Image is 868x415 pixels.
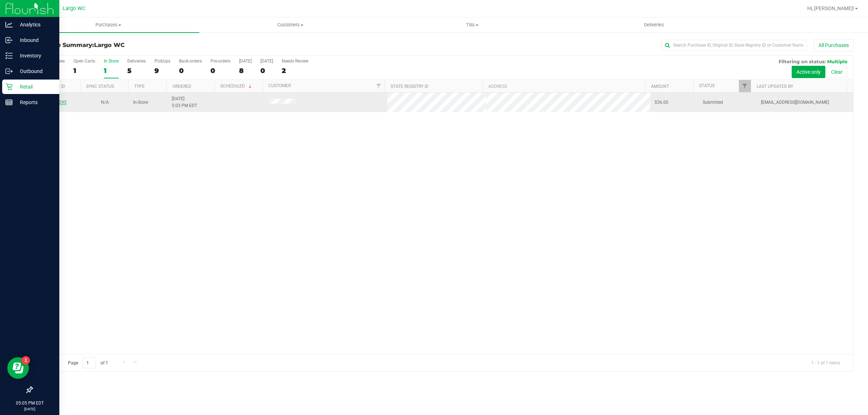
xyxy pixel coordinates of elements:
div: 8 [239,67,252,75]
input: 1 [83,357,96,368]
inline-svg: Inventory [5,52,13,59]
span: Page of 1 [62,357,114,368]
a: Deliveries [563,17,745,33]
inline-svg: Retail [5,83,13,90]
a: Purchases [17,17,199,33]
div: 2 [282,67,309,75]
span: 1 - 1 of 1 items [805,357,846,368]
div: PickUps [154,59,170,64]
iframe: Resource center [7,357,29,379]
span: Largo WC [63,5,85,12]
div: 5 [127,67,146,75]
p: Retail [13,82,56,91]
inline-svg: Reports [5,99,13,106]
span: Tills [382,22,563,28]
div: 0 [179,67,202,75]
div: In Store [104,59,119,64]
a: Tills [381,17,563,33]
p: 05:05 PM EDT [3,400,56,406]
inline-svg: Outbound [5,68,13,75]
span: Customers [200,22,381,28]
a: Type [134,84,145,89]
span: Filtering on status: [779,59,826,64]
div: Needs Review [282,59,309,64]
span: Submitted [703,99,723,106]
a: Scheduled [220,84,253,89]
p: Analytics [13,20,56,29]
p: [DATE] [3,406,56,412]
div: [DATE] [260,59,273,64]
span: Hi, [PERSON_NAME]! [807,5,854,11]
p: Reports [13,98,56,107]
p: Inventory [13,51,56,60]
button: N/A [101,99,109,106]
span: [EMAIL_ADDRESS][DOMAIN_NAME] [761,99,829,106]
a: Sync Status [86,84,114,89]
h3: Purchase Summary: [32,42,306,48]
inline-svg: Analytics [5,21,13,28]
div: 1 [104,67,119,75]
th: Address [482,80,645,93]
div: Pre-orders [210,59,230,64]
a: Customers [199,17,381,33]
a: Amount [651,84,669,89]
span: [DATE] 5:03 PM EDT [172,95,197,109]
inline-svg: Inbound [5,37,13,44]
a: 12000295 [46,100,67,105]
a: State Registry ID [391,84,429,89]
a: Filter [373,80,384,92]
button: All Purchases [814,39,854,51]
button: Clear [826,66,847,78]
div: 9 [154,67,170,75]
span: Purchases [17,22,199,28]
div: Deliveries [127,59,146,64]
span: Multiple [827,59,847,64]
a: Status [699,83,715,88]
a: Last Updated By [757,84,793,89]
iframe: Resource center unread badge [21,356,30,365]
span: Deliveries [634,22,674,28]
span: $36.00 [655,99,668,106]
span: Largo WC [94,42,125,48]
span: Not Applicable [101,100,109,105]
div: [DATE] [239,59,252,64]
input: Search Purchase ID, Original ID, State Registry ID or Customer Name... [662,40,807,51]
span: In-Store [133,99,148,106]
button: Active only [792,66,825,78]
a: Filter [739,80,751,92]
a: Ordered [173,84,191,89]
div: 1 [73,67,95,75]
div: Back-orders [179,59,202,64]
div: Open Carts [73,59,95,64]
p: Outbound [13,67,56,76]
a: Customer [268,83,291,88]
div: 0 [260,67,273,75]
div: 0 [210,67,230,75]
p: Inbound [13,36,56,44]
